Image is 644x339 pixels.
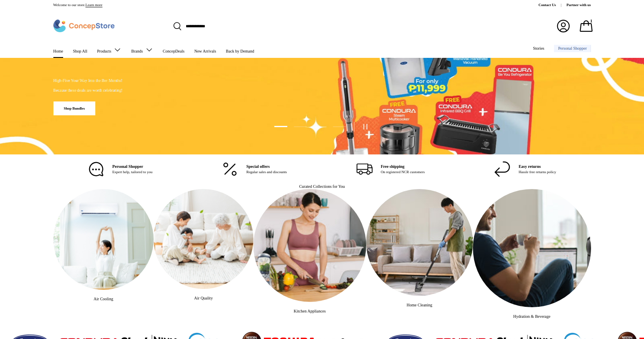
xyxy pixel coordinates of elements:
img: ConcepStore [53,20,114,32]
a: Products [97,42,121,58]
span: Personal Shopper [558,46,587,51]
img: Air Cooling | ConcepStore [53,189,154,290]
p: High-Five Your Way Into the Ber Months! [53,77,123,84]
a: Shop Bundles [53,101,96,116]
a: New Arrivals [194,45,216,58]
a: Learn more [86,3,103,7]
a: Stories [533,42,544,55]
a: Brands [131,42,153,58]
span: 1 [590,18,593,23]
a: Kitchen Appliances [253,189,366,302]
a: Home Cleaning [407,303,432,307]
a: Air Cooling [94,297,113,301]
a: Personal Shopper [554,45,591,52]
a: Back by Demand [226,45,254,58]
p: Regular sales and discounts [246,169,287,175]
a: Home Cleaning [366,189,473,296]
a: Air Quality [194,296,213,300]
strong: Personal Shopper [112,164,143,169]
a: Contact Us [538,2,567,8]
strong: Easy returns [519,164,541,169]
summary: Products [92,42,126,58]
a: Special offers Regular sales and discounts [187,161,322,177]
p: Hassle free returns policy [519,169,556,175]
a: Hydration & Beverage [473,189,591,307]
a: Partner with us [567,2,591,8]
nav: Primary [53,42,254,58]
a: Air Cooling [53,189,154,290]
strong: Special offers [246,164,270,169]
a: Easy returns Hassle free returns policy [459,161,591,177]
nav: Secondary [513,42,591,58]
a: Hydration & Beverage [513,314,550,319]
img: Air Quality [154,189,253,289]
p: Welcome to our store. [53,2,103,8]
p: Expert help, tailored to you [112,169,153,175]
a: Personal Shopper Expert help, tailored to you [53,161,187,177]
a: Kitchen Appliances [294,309,326,313]
a: ConcepDeals [163,45,185,58]
h2: Because these deals are worth celebrating! [53,88,123,93]
a: Shop All [73,45,87,58]
a: Home [53,45,63,58]
a: Free shipping On registered NCR customers [322,161,460,177]
p: On registered NCR customers [381,169,425,175]
h2: Curated Collections for You [299,184,345,189]
strong: Free shipping [381,164,404,169]
summary: Brands [126,42,158,58]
